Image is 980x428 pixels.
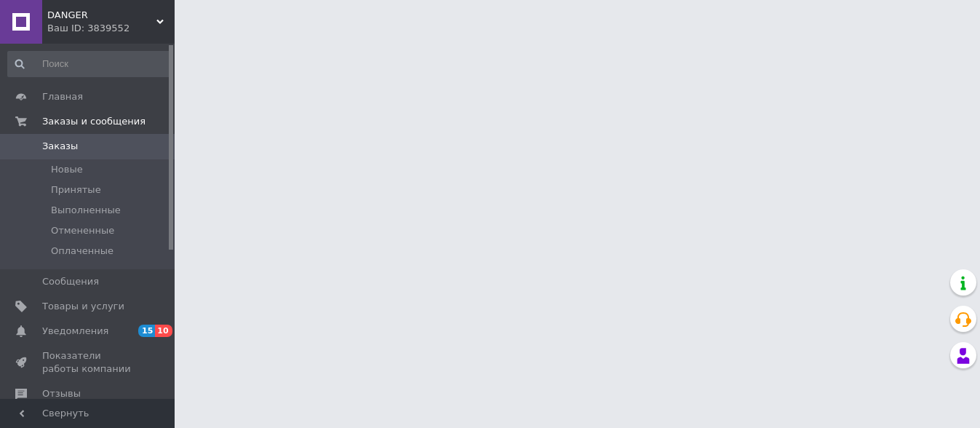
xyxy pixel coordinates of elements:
[138,325,155,337] span: 15
[42,115,146,128] span: Заказы и сообщения
[42,90,83,103] span: Главная
[155,325,172,337] span: 10
[42,140,78,153] span: Заказы
[51,245,113,258] span: Оплаченные
[51,163,83,176] span: Новые
[47,9,156,22] span: DANGER
[42,387,81,400] span: Отзывы
[47,22,175,35] div: Ваш ID: 3839552
[42,325,108,338] span: Уведомления
[42,349,135,376] span: Показатели работы компании
[7,51,172,77] input: Поиск
[51,204,121,217] span: Выполненные
[51,224,114,237] span: Отмененные
[42,275,99,288] span: Сообщения
[51,183,101,197] span: Принятые
[42,300,124,313] span: Товары и услуги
